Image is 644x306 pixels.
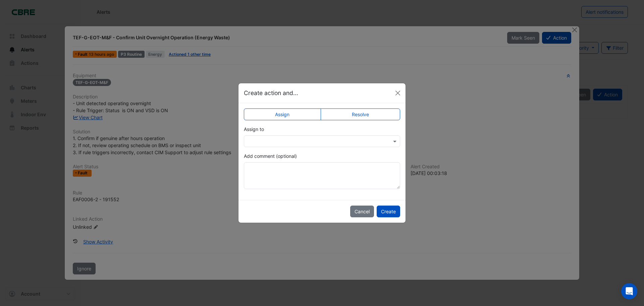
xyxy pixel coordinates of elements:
div: Open Intercom Messenger [621,283,637,299]
label: Assign to [244,126,264,133]
button: Close [393,88,403,98]
label: Assign [244,108,321,120]
label: Add comment (optional) [244,152,297,160]
button: Cancel [350,206,374,217]
button: Create [377,206,400,217]
h5: Create action and... [244,89,298,97]
label: Resolve [321,108,400,120]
